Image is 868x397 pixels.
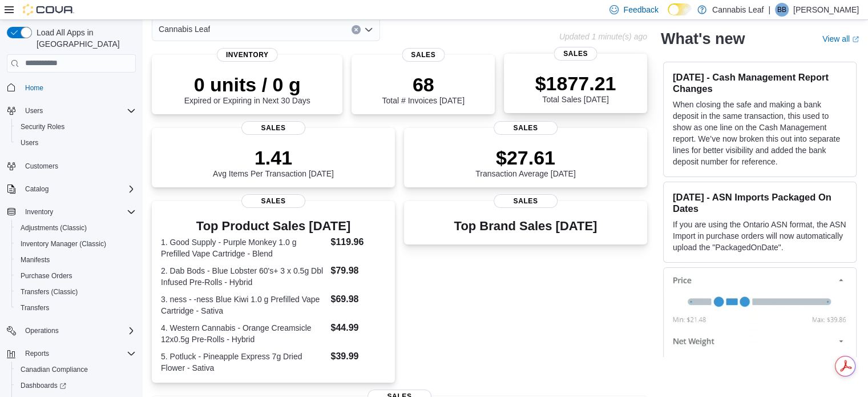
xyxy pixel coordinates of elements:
[21,223,87,232] span: Adjustments (Classic)
[768,3,770,17] p: |
[161,236,326,259] dt: 1. Good Supply - Purple Monkey 1.0 g Prefilled Vape Cartridge - Blend
[241,121,305,135] span: Sales
[16,120,69,134] a: Security Roles
[16,221,91,235] a: Adjustments (Classic)
[494,194,558,208] span: Sales
[21,255,50,264] span: Manifests
[25,162,58,171] span: Customers
[11,284,140,300] button: Transfers (Classic)
[23,4,74,15] img: Cova
[159,22,210,36] span: Cannabis Leaf
[16,379,136,392] span: Dashboards
[402,48,445,62] span: Sales
[184,73,310,105] div: Expired or Expiring in Next 30 Days
[673,219,847,253] p: If you are using the Ontario ASN format, the ASN Import in purchase orders will now automatically...
[16,237,111,251] a: Inventory Manager (Classic)
[11,135,140,151] button: Users
[21,347,136,360] span: Reports
[2,103,140,119] button: Users
[25,106,43,115] span: Users
[184,73,310,96] p: 0 units / 0 g
[852,36,859,43] svg: External link
[21,271,72,280] span: Purchase Orders
[213,146,334,169] p: 1.41
[161,351,326,374] dt: 5. Potluck - Pineapple Express 7g Dried Flower - Sativa
[11,220,140,236] button: Adjustments (Classic)
[535,72,616,104] div: Total Sales [DATE]
[21,159,136,173] span: Customers
[2,181,140,197] button: Catalog
[161,265,326,288] dt: 2. Dab Bods - Blue Lobster 60's+ 3 x 0.5g Dbl Infused Pre-Rolls - Hybrid
[25,185,49,194] span: Catalog
[16,136,136,150] span: Users
[2,346,140,362] button: Reports
[25,83,43,93] span: Home
[16,221,136,235] span: Adjustments (Classic)
[11,378,140,394] a: Dashboards
[161,219,386,233] h3: Top Product Sales [DATE]
[668,3,692,15] input: Dark Mode
[777,3,786,17] span: BB
[16,237,136,251] span: Inventory Manager (Classic)
[16,253,54,267] a: Manifests
[623,4,658,15] span: Feedback
[21,122,64,131] span: Security Roles
[21,104,136,118] span: Users
[16,120,136,134] span: Security Roles
[21,138,38,147] span: Users
[161,294,326,316] dt: 3. ness - -ness Blue Kiwi 1.0 g Prefilled Vape Cartridge - Sativa
[241,194,305,208] span: Sales
[21,81,136,95] span: Home
[330,321,385,335] dd: $44.99
[21,324,136,338] span: Operations
[16,285,136,299] span: Transfers (Classic)
[2,204,140,220] button: Inventory
[330,235,385,249] dd: $119.96
[21,303,49,312] span: Transfers
[382,73,464,96] p: 68
[775,3,789,17] div: Bobby Bassi
[673,99,847,167] p: When closing the safe and making a bank deposit in the same transaction, this used to show as one...
[16,301,136,315] span: Transfers
[661,30,745,48] h2: What's new
[330,292,385,306] dd: $69.98
[21,239,106,248] span: Inventory Manager (Classic)
[11,268,140,284] button: Purchase Orders
[11,252,140,268] button: Manifests
[16,379,71,392] a: Dashboards
[21,159,63,173] a: Customers
[822,34,859,43] a: View allExternal link
[673,71,847,94] h3: [DATE] - Cash Management Report Changes
[217,48,278,62] span: Inventory
[2,323,140,339] button: Operations
[475,146,576,178] div: Transaction Average [DATE]
[25,207,53,216] span: Inventory
[25,326,59,335] span: Operations
[11,300,140,316] button: Transfers
[21,205,136,219] span: Inventory
[535,72,616,95] p: $1877.21
[16,285,82,299] a: Transfers (Classic)
[454,219,597,233] h3: Top Brand Sales [DATE]
[16,269,77,283] a: Purchase Orders
[11,236,140,252] button: Inventory Manager (Classic)
[382,73,464,105] div: Total # Invoices [DATE]
[16,253,136,267] span: Manifests
[25,349,49,358] span: Reports
[559,32,647,41] p: Updated 1 minute(s) ago
[16,363,136,376] span: Canadian Compliance
[793,3,859,17] p: [PERSON_NAME]
[21,182,136,196] span: Catalog
[16,301,54,315] a: Transfers
[11,119,140,135] button: Security Roles
[494,121,558,135] span: Sales
[330,264,385,278] dd: $79.98
[364,25,373,34] button: Open list of options
[712,3,764,17] p: Cannabis Leaf
[16,136,43,150] a: Users
[21,365,88,374] span: Canadian Compliance
[21,347,54,360] button: Reports
[21,324,63,338] button: Operations
[554,47,597,61] span: Sales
